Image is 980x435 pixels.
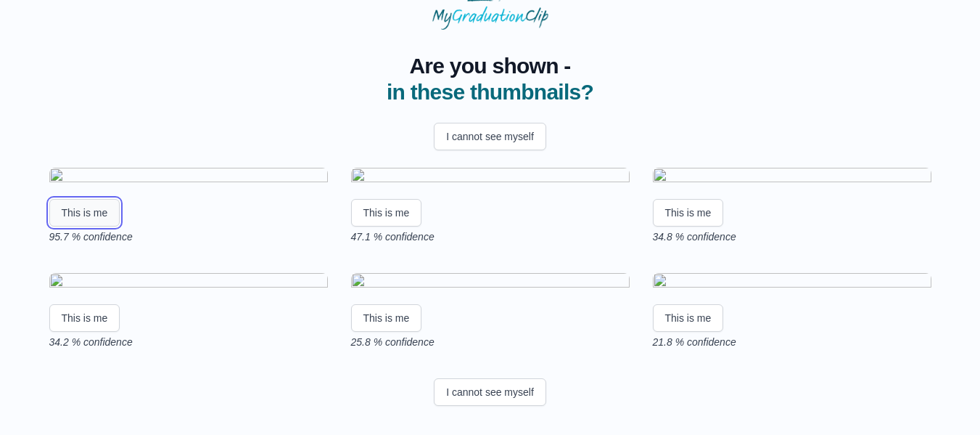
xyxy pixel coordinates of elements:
span: Are you shown - [387,53,593,79]
button: This is me [351,304,422,332]
button: This is me [653,304,724,332]
p: 95.7 % confidence [49,229,328,244]
span: in these thumbnails? [387,80,593,104]
button: I cannot see myself [434,123,546,150]
img: 4e791cf61c3df1e32a0377502e54bb5052b8b294.gif [49,273,328,293]
img: 11a932cbefed38def8f1a0f9a43d39fd0eb19ddc.gif [653,168,931,187]
p: 34.8 % confidence [653,229,931,244]
img: 0a3dc9e289d06cca00840c6b6d22839ae95cb11d.gif [653,273,931,293]
button: I cannot see myself [434,378,546,406]
p: 21.8 % confidence [653,335,931,349]
p: 34.2 % confidence [49,335,328,349]
p: 25.8 % confidence [351,335,630,349]
button: This is me [351,199,422,227]
img: 85849b7ded8ea0bc7f1287d8abcd8ce88f57a211.gif [49,168,328,187]
button: This is me [653,199,724,227]
button: This is me [49,304,120,332]
p: 47.1 % confidence [351,229,630,244]
img: 2c303690811448cdd713e4eedbc250b072d1cc2b.gif [351,273,630,293]
button: This is me [49,199,120,227]
img: a67417816e2f21da129c733e9ec318556844a209.gif [351,168,630,187]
